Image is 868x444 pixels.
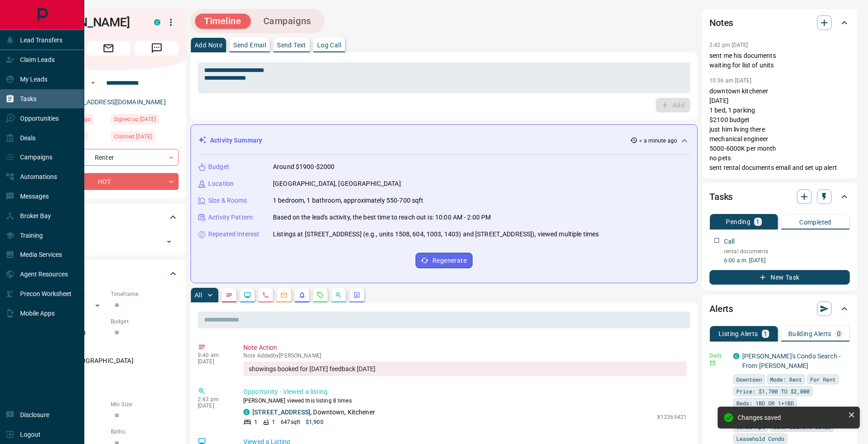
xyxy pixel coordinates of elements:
[736,387,810,396] span: Price: $1,700 TO $2,000
[709,270,850,285] button: New Task
[38,149,179,166] div: Renter
[764,331,767,337] p: 1
[724,256,850,265] p: 6:00 a.m. [DATE]
[195,14,251,29] button: Timeline
[243,409,250,415] div: condos.ca
[742,352,841,369] a: [PERSON_NAME]'s Condo Search - From [PERSON_NAME]
[736,434,784,443] span: Leasehold Condo
[243,387,687,397] p: Opportunity - Viewed a listing
[111,317,179,326] p: Budget:
[111,114,179,127] div: Mon Sep 08 2025
[280,291,288,299] svg: Emails
[639,137,677,145] p: < a minute ago
[281,418,300,426] p: 647 sqft
[208,179,234,189] p: Location
[724,237,735,246] p: Call
[709,360,716,366] svg: Email
[226,291,233,299] svg: Notes
[317,42,341,48] p: Log Call
[38,206,179,228] div: Tags
[233,42,266,48] p: Send Email
[657,413,687,421] p: X12365421
[243,397,687,405] p: [PERSON_NAME] viewed this listing 8 times
[208,196,247,205] p: Size & Rooms
[38,173,179,190] div: HOT
[709,186,850,208] div: Tasks
[38,373,179,381] p: Motivation:
[243,352,687,359] p: Note Added by [PERSON_NAME]
[38,15,140,30] h1: [PERSON_NAME]
[111,428,179,436] p: Baths:
[254,418,257,426] p: 1
[756,219,760,225] p: 1
[208,213,253,222] p: Activity Pattern
[135,41,179,56] span: Message
[810,375,836,384] span: For Rent
[770,375,802,384] span: Mode: Rent
[208,230,259,239] p: Repeated Interest
[198,352,230,358] p: 9:40 am
[273,230,599,239] p: Listings at [STREET_ADDRESS] (e.g., units 1508, 604, 1003, 1403) and [STREET_ADDRESS]), viewed mu...
[198,132,690,149] div: Activity Summary< a minute ago
[63,98,166,106] a: [EMAIL_ADDRESS][DOMAIN_NAME]
[114,132,152,141] span: Claimed [DATE]
[709,51,850,70] p: sent me his documents waiting for list of units
[38,353,179,368] p: Kitchener, [GEOGRAPHIC_DATA]
[273,162,334,172] p: Around $1900-$2000
[252,408,375,417] p: , Downtown, Kitchener
[198,403,230,409] p: [DATE]
[719,331,758,337] p: Listing Alerts
[709,189,733,204] h2: Tasks
[298,291,306,299] svg: Listing Alerts
[709,301,733,316] h2: Alerts
[733,353,740,359] div: condos.ca
[799,219,832,225] p: Completed
[111,400,179,408] p: Min Size:
[154,19,160,26] div: condos.ca
[254,14,320,29] button: Campaigns
[252,408,310,416] a: [STREET_ADDRESS]
[243,362,687,376] div: showings booked for [DATE] feedback [DATE]
[198,396,230,403] p: 2:43 pm
[709,77,751,84] p: 10:36 am [DATE]
[709,42,748,48] p: 2:42 pm [DATE]
[788,331,832,337] p: Building Alerts
[277,42,306,48] p: Send Text
[244,291,251,299] svg: Lead Browsing Activity
[738,414,844,421] div: Changes saved
[709,87,850,173] p: downtown kitchener [DATE] 1 bed, 1 parking $2100 budget just him living there mechanical engineer...
[273,213,491,222] p: Based on the lead's activity, the best time to reach out is: 10:00 AM - 2:00 PM
[198,358,230,365] p: [DATE]
[210,136,262,145] p: Activity Summary
[262,291,269,299] svg: Calls
[111,290,179,298] p: Timeframe:
[114,115,156,124] span: Signed up [DATE]
[736,375,762,384] span: Downtown
[87,41,130,56] span: Email
[87,77,98,88] button: Open
[724,247,850,255] p: rental documents
[38,263,179,285] div: Criteria
[416,253,473,268] button: Regenerate
[306,418,324,426] p: $1,900
[709,15,733,30] h2: Notes
[208,162,229,172] p: Budget
[195,42,222,48] p: Add Note
[837,331,841,337] p: 0
[38,345,179,353] p: Areas Searched:
[163,235,175,248] button: Open
[272,418,275,426] p: 1
[709,12,850,34] div: Notes
[726,219,750,225] p: Pending
[273,196,423,205] p: 1 bedroom, 1 bathroom, approximately 550-700 sqft
[111,132,179,144] div: Tue Sep 09 2025
[709,352,728,360] p: Daily
[353,291,360,299] svg: Agent Actions
[317,291,324,299] svg: Requests
[709,298,850,320] div: Alerts
[243,343,687,352] p: Note Action
[736,398,794,408] span: Beds: 1BD OR 1+1BD
[273,179,401,189] p: [GEOGRAPHIC_DATA], [GEOGRAPHIC_DATA]
[195,292,202,298] p: All
[335,291,342,299] svg: Opportunities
